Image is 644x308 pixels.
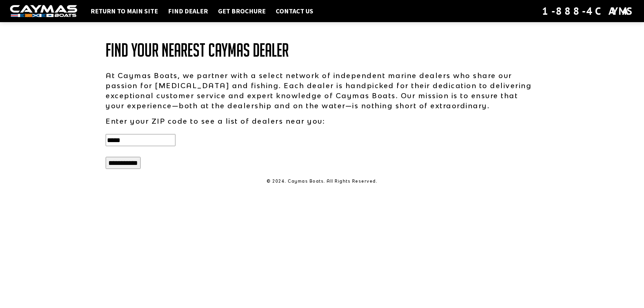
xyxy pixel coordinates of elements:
[215,7,269,15] a: Get Brochure
[165,7,211,15] a: Find Dealer
[87,7,161,15] a: Return to main site
[542,4,634,18] div: 1-888-4CAYMAS
[106,116,538,126] p: Enter your ZIP code to see a list of dealers near you:
[10,5,77,17] img: white-logo-c9c8dbefe5ff5ceceb0f0178aa75bf4bb51f6bca0971e226c86eb53dfe498488.png
[106,40,538,60] h1: Find Your Nearest Caymas Dealer
[272,7,317,15] a: Contact Us
[106,178,538,184] p: © 2024. Caymas Boats. All Rights Reserved.
[106,70,538,111] p: At Caymas Boats, we partner with a select network of independent marine dealers who share our pas...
